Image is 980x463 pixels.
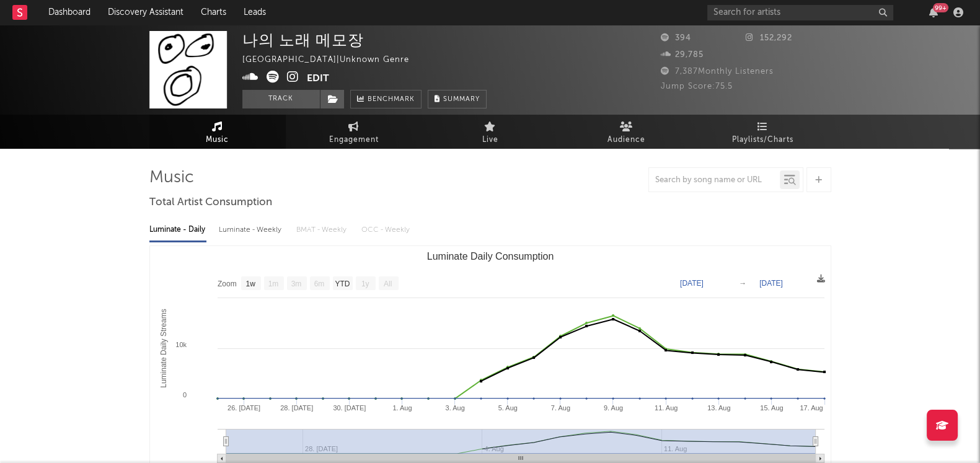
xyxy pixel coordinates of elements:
span: Benchmark [368,92,415,107]
div: [GEOGRAPHIC_DATA] | Unknown Genre [242,53,423,68]
div: Luminate - Daily [149,219,206,240]
input: Search by song name or URL [649,175,780,185]
a: Playlists/Charts [695,115,831,149]
text: Luminate Daily Consumption [426,251,554,262]
text: 5. Aug [498,404,517,412]
div: 나의 노래 메모장 [242,31,364,49]
a: Audience [558,115,695,149]
text: 3. Aug [445,404,464,412]
text: 1y [361,280,369,288]
button: Summary [428,90,487,108]
text: 7. Aug [550,404,570,412]
text: YTD [335,280,350,288]
text: 1w [245,280,255,288]
text: [DATE] [759,279,783,288]
text: [DATE] [680,279,704,288]
span: Summary [443,96,480,103]
a: Benchmark [350,90,422,108]
text: 1. Aug [392,404,412,412]
div: 99 + [933,3,948,12]
text: 28. [DATE] [280,404,313,412]
span: Live [482,133,498,148]
text: 3m [291,280,301,288]
button: 99+ [929,7,938,17]
a: Engagement [286,115,422,149]
text: 9. Aug [603,404,622,412]
input: Search for artists [707,5,893,20]
text: 26. [DATE] [227,404,260,412]
text: 6m [314,280,324,288]
text: 0 [182,391,186,399]
text: 10k [175,341,187,348]
text: All [383,280,391,288]
span: Audience [607,133,645,148]
text: Zoom [218,280,237,288]
text: 30. [DATE] [333,404,366,412]
text: 1m [268,280,278,288]
span: Engagement [329,133,379,148]
span: Playlists/Charts [732,133,793,148]
span: 7,387 Monthly Listeners [661,68,774,76]
span: 29,785 [661,51,704,59]
span: Music [206,133,229,148]
span: 152,292 [746,34,792,42]
text: 13. Aug [707,404,730,412]
text: Luminate Daily Streams [159,309,168,387]
span: Jump Score: 75.5 [661,82,733,90]
div: Luminate - Weekly [219,219,284,240]
a: Live [422,115,558,149]
text: 11. Aug [654,404,677,412]
span: Total Artist Consumption [149,195,272,210]
a: Music [149,115,286,149]
text: 17. Aug [800,404,823,412]
text: → [739,279,746,288]
span: 394 [661,34,691,42]
button: Edit [307,71,329,86]
text: 15. Aug [760,404,783,412]
button: Track [242,90,320,108]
